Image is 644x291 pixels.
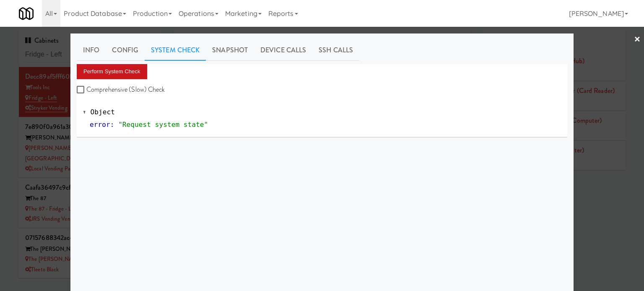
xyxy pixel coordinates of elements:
[77,87,86,93] input: Comprehensive (Slow) Check
[110,121,114,129] span: :
[118,121,208,129] span: "Request system state"
[206,40,254,61] a: Snapshot
[77,83,165,96] label: Comprehensive (Slow) Check
[77,64,147,79] button: Perform System Check
[91,108,115,116] span: Object
[634,27,641,53] a: ×
[145,40,206,61] a: System Check
[106,40,145,61] a: Config
[77,40,106,61] a: Info
[90,121,110,129] span: error
[19,6,34,21] img: Micromart
[312,40,359,61] a: SSH Calls
[254,40,312,61] a: Device Calls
